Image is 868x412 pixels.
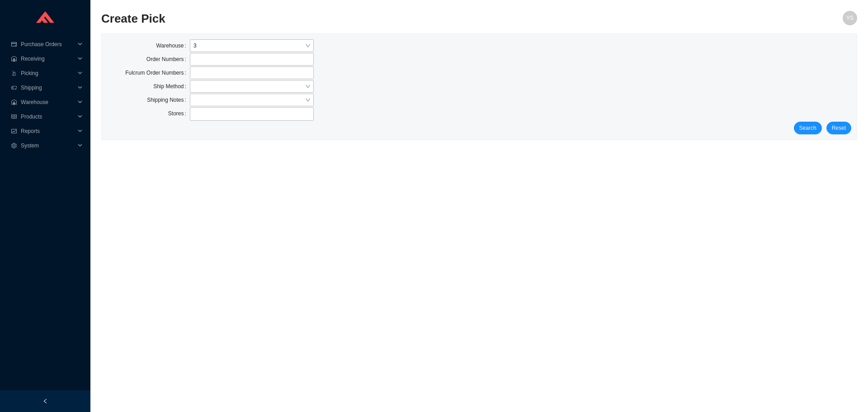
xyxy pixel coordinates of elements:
[168,107,190,120] label: Stores
[153,80,190,93] label: Ship Method
[21,66,75,81] span: Picking
[156,39,190,52] label: Warehouse
[846,11,854,25] span: YS
[21,81,75,95] span: Shipping
[21,124,75,138] span: Reports
[11,143,17,148] span: setting
[11,42,17,47] span: credit-card
[21,52,75,66] span: Receiving
[146,53,190,66] label: Order Numbers
[21,109,75,124] span: Products
[101,11,668,27] h2: Create Pick
[794,122,822,134] button: Search
[21,95,75,109] span: Warehouse
[799,123,816,133] span: Search
[21,37,75,52] span: Purchase Orders
[147,94,190,106] label: Shipping Notes
[826,122,851,134] button: Reset
[11,128,17,134] span: fund
[125,66,190,79] label: Fulcrum Order Numbers
[193,40,310,52] span: 3
[832,123,846,133] span: Reset
[21,138,75,153] span: System
[42,398,48,404] span: left
[11,114,17,119] span: read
